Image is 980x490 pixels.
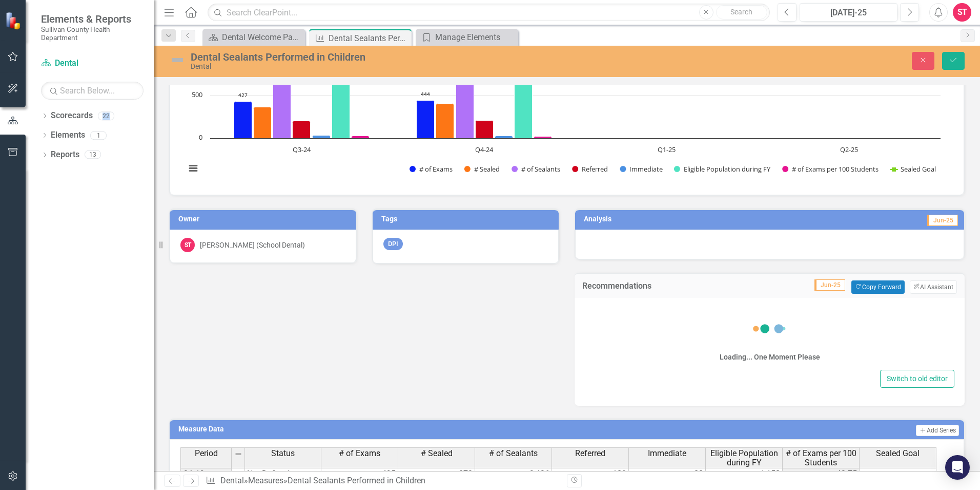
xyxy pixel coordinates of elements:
[648,449,686,458] span: Immediate
[876,449,920,458] span: Sealed Goal
[41,82,144,100] input: Search Below...
[410,164,453,174] button: Show # of Exams
[206,475,559,487] div: » »
[293,145,311,154] text: Q3-24
[51,110,93,122] a: Scorecards
[582,281,705,291] h3: Recommendations
[512,164,561,174] button: Show # of Sealants
[5,11,23,29] img: ClearPoint Strategy
[851,280,904,294] button: Copy Forward
[234,450,242,458] img: 8DAGhfEEPCf229AAAAAElFTkSuQmCC
[800,3,897,22] button: [DATE]-25
[186,161,200,176] button: View chart menu, Chart
[352,136,370,139] path: Q3-24, 29.24657534. # of Exams per 100 Students .
[271,449,295,458] span: Status
[674,164,771,174] button: Show Eligible Population during FY
[293,121,311,139] path: Q3-24, 200. Referred.
[85,150,101,159] div: 13
[192,90,202,99] text: 500
[234,470,242,478] img: 8DAGhfEEPCf229AAAAAElFTkSuQmCC
[916,425,959,436] button: Add Series
[575,449,605,458] span: Referred
[329,32,409,45] div: Dental Sealants Performed in Children
[708,449,780,467] span: Eligible Population during FY
[489,449,538,458] span: # of Sealants
[475,145,494,154] text: Q4-24
[814,279,845,291] span: Jun-25
[288,476,425,485] div: Dental Sealants Performed in Children
[234,102,252,139] path: Q3-24, 427. # of Exams.
[254,107,272,139] path: Q3-24, 364. # Sealed.
[720,352,820,362] div: Loading... One Moment Please
[51,129,85,141] a: Elements
[248,476,283,485] a: Measures
[910,280,957,294] button: AI Assistant
[383,238,403,251] span: DPI
[584,215,759,223] h3: Analysis
[436,104,454,139] path: Q4-24, 403. # Sealed.
[953,3,971,22] button: ST
[927,215,958,226] span: Jun-25
[195,449,218,458] span: Period
[41,58,144,69] a: Dental
[476,121,494,139] path: Q4-24, 206. Referred.
[339,449,380,458] span: # of Exams
[464,164,500,174] button: Show # Sealed
[200,240,305,250] div: [PERSON_NAME] (School Dental)
[41,25,144,42] small: Sullivan County Health Department
[41,13,144,25] span: Elements & Reports
[205,31,302,44] a: Dental Welcome Page
[180,238,195,252] div: ST
[782,164,880,174] button: Show # of Exams per 100 Students
[945,455,970,480] div: Open Intercom Messenger
[51,149,79,161] a: Reports
[495,136,513,139] path: Q4-24, 30. Immediate.
[191,63,615,70] div: Dental
[572,164,608,174] button: Show Referred
[421,90,430,98] text: 444
[421,449,453,458] span: # Sealed
[381,215,554,223] h3: Tags
[730,8,752,16] span: Search
[785,449,857,467] span: # of Exams per 100 Students
[90,131,107,140] div: 1
[191,51,615,63] div: Dental Sealants Performed in Children
[418,31,516,44] a: Manage Elements
[208,4,770,22] input: Search ClearPoint...
[716,5,767,20] button: Search
[98,111,114,120] div: 22
[435,31,516,44] div: Manage Elements
[313,136,331,139] path: Q3-24, 33. Immediate.
[178,425,579,433] h3: Measure Data
[534,137,552,139] path: Q4-24, 21.28475551. # of Exams per 100 Students .
[238,91,248,99] text: 427
[840,145,858,154] text: Q2-25
[169,52,186,68] img: Not Defined
[658,145,676,154] text: Q1-25
[417,101,435,139] path: Q4-24, 444. # of Exams.
[199,133,202,142] text: 0
[890,164,936,174] button: Show Sealed Goal
[220,476,244,485] a: Dental
[178,215,351,223] h3: Owner
[880,370,954,388] button: Switch to old editor
[222,31,302,44] div: Dental Welcome Page
[803,7,894,19] div: [DATE]-25
[620,164,662,174] button: Show Immediate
